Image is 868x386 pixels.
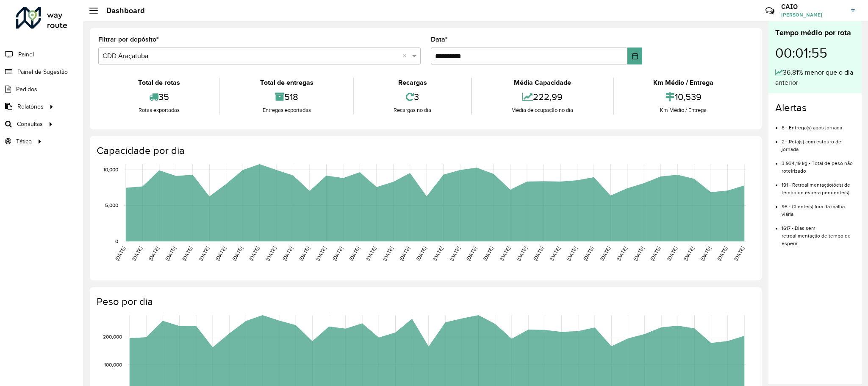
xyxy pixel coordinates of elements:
[103,167,118,172] text: 10,000
[616,106,751,115] div: Km Médio / Entrega
[103,334,122,340] text: 200,000
[100,88,217,106] div: 35
[775,27,855,39] div: Tempo médio por rota
[782,117,855,131] li: 8 - Entrega(s) após jornada
[222,106,351,115] div: Entregas exportadas
[97,145,753,157] h4: Capacidade por dia
[582,246,594,262] text: [DATE]
[17,120,43,129] span: Consultas
[516,246,528,262] text: [DATE]
[775,67,855,88] div: 36,81% menor que o dia anterior
[716,246,728,262] text: [DATE]
[100,78,217,88] div: Total de rotas
[566,246,578,262] text: [DATE]
[415,246,427,262] text: [DATE]
[775,102,855,114] h4: Alertas
[782,153,855,175] li: 3.934,19 kg - Total de peso não roteirizado
[782,218,855,247] li: 1617 - Dias sem retroalimentação de tempo de espera
[649,246,661,262] text: [DATE]
[761,2,779,20] a: Contato Rápido
[632,246,645,262] text: [DATE]
[298,246,311,262] text: [DATE]
[18,50,34,59] span: Painel
[682,246,695,262] text: [DATE]
[398,246,410,262] text: [DATE]
[265,246,277,262] text: [DATE]
[16,85,37,94] span: Pedidos
[499,246,511,262] text: [DATE]
[482,246,494,262] text: [DATE]
[281,246,294,262] text: [DATE]
[549,246,561,262] text: [DATE]
[356,106,469,115] div: Recargas no dia
[474,88,611,106] div: 222,99
[599,246,611,262] text: [DATE]
[474,106,611,115] div: Média de ocupação no dia
[98,34,159,45] label: Filtrar por depósito
[222,88,351,106] div: 518
[104,362,122,367] text: 100,000
[114,246,126,262] text: [DATE]
[331,246,344,262] text: [DATE]
[775,39,855,67] div: 00:01:55
[248,246,260,262] text: [DATE]
[666,246,678,262] text: [DATE]
[315,246,327,262] text: [DATE]
[781,3,845,11] h3: CAIO
[100,106,217,115] div: Rotas exportadas
[616,88,751,106] div: 10,539
[131,246,143,262] text: [DATE]
[465,246,477,262] text: [DATE]
[222,78,351,88] div: Total de entregas
[532,246,544,262] text: [DATE]
[105,203,118,208] text: 5,000
[782,175,855,196] li: 191 - Retroalimentação(ões) de tempo de espera pendente(s)
[627,48,642,64] button: Choose Date
[181,246,193,262] text: [DATE]
[449,246,461,262] text: [DATE]
[356,88,469,106] div: 3
[432,246,444,262] text: [DATE]
[214,246,227,262] text: [DATE]
[147,246,160,262] text: [DATE]
[403,51,410,61] span: Clear all
[616,246,628,262] text: [DATE]
[17,67,68,76] span: Painel de Sugestão
[365,246,377,262] text: [DATE]
[16,137,32,146] span: Tático
[231,246,244,262] text: [DATE]
[97,296,753,308] h4: Peso por dia
[616,78,751,88] div: Km Médio / Entrega
[733,246,745,262] text: [DATE]
[164,246,177,262] text: [DATE]
[781,11,845,19] span: [PERSON_NAME]
[382,246,394,262] text: [DATE]
[474,78,611,88] div: Média Capacidade
[348,246,361,262] text: [DATE]
[98,6,145,15] h2: Dashboard
[699,246,712,262] text: [DATE]
[17,102,44,111] span: Relatórios
[115,238,118,244] text: 0
[782,196,855,218] li: 98 - Cliente(s) fora da malha viária
[431,34,448,45] label: Data
[356,78,469,88] div: Recargas
[198,246,210,262] text: [DATE]
[782,131,855,153] li: 2 - Rota(s) com estouro de jornada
